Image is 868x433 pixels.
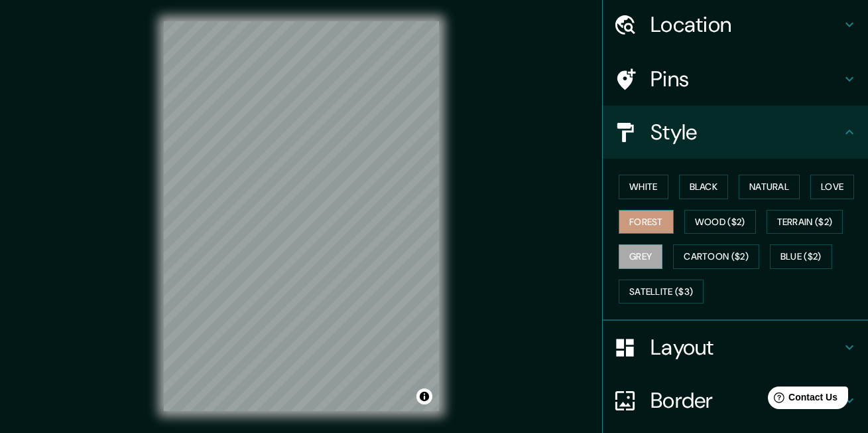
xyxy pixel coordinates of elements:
button: Grey [619,244,662,269]
button: Wood ($2) [684,210,756,234]
button: Terrain ($2) [767,210,843,234]
button: Satellite ($3) [619,280,704,304]
div: Style [603,106,868,159]
button: Blue ($2) [770,244,832,269]
h4: Layout [651,334,841,361]
button: Cartoon ($2) [673,244,759,269]
button: White [619,175,668,199]
iframe: Help widget launcher [750,381,853,418]
canvas: Map [164,21,439,411]
h4: Location [651,11,841,38]
h4: Border [651,387,841,414]
button: Natural [739,175,800,199]
div: Border [603,374,868,427]
button: Forest [619,210,674,234]
h4: Style [651,119,841,145]
button: Black [679,175,729,199]
button: Love [810,175,854,199]
div: Layout [603,321,868,374]
h4: Pins [651,66,841,92]
button: Toggle attribution [416,389,432,404]
div: Pins [603,52,868,106]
